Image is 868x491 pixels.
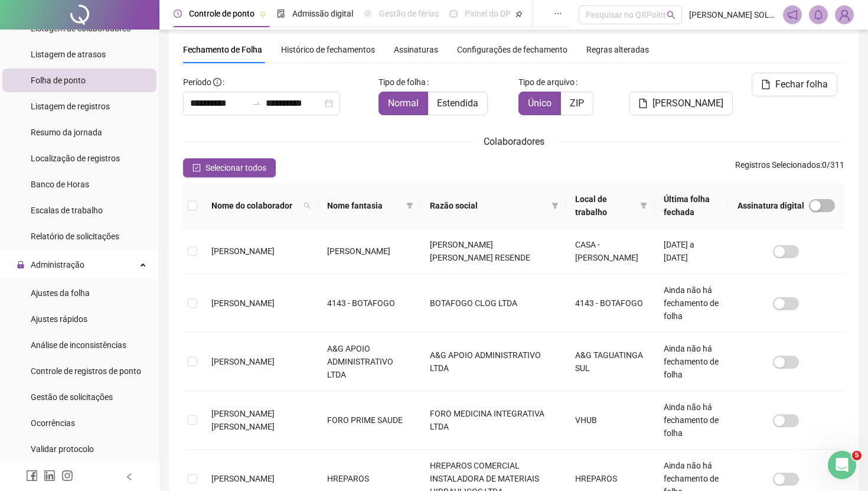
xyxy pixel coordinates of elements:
span: Listagem de atrasos [31,50,106,59]
span: [PERSON_NAME] [652,96,723,110]
span: Tipo de arquivo [518,76,575,89]
span: Folha de ponto [31,76,86,85]
td: [PERSON_NAME] [318,229,420,274]
span: Escalas de trabalho [31,206,103,215]
span: 5 [852,451,862,460]
span: Local de trabalho [575,193,635,219]
span: Administração [31,260,84,269]
span: linkedin [44,470,56,482]
span: clock-circle [174,9,182,18]
span: Relatório de solicitações [31,232,119,241]
span: book [533,9,541,18]
span: Colaboradores [484,136,544,147]
span: notification [787,9,798,20]
span: search [301,197,313,214]
span: Validar protocolo [31,444,94,454]
span: Estendida [437,97,478,109]
span: lock [17,261,25,269]
span: [PERSON_NAME] [211,474,275,483]
span: file-done [277,9,285,18]
span: filter [638,190,650,221]
iframe: Intercom live chat [828,451,856,479]
td: CASA - [PERSON_NAME] [566,229,654,274]
span: Admissão digital [292,9,353,18]
span: Controle de ponto [189,9,254,18]
span: search [304,202,311,209]
span: Resumo da jornada [31,128,102,137]
span: Único [528,97,552,109]
span: dashboard [449,9,458,18]
th: Última folha fechada [654,183,728,229]
td: [DATE] a [DATE] [654,229,728,274]
td: [PERSON_NAME] [PERSON_NAME] RESENDE [420,229,566,274]
span: filter [406,202,413,209]
span: [PERSON_NAME] [211,357,275,366]
span: Assinatura digital [738,199,804,212]
span: sun [364,9,372,18]
td: VHUB [566,391,654,450]
span: Gestão de solicitações [31,392,113,402]
span: check-square [192,164,201,172]
span: Ainda não há fechamento de folha [664,285,719,321]
span: Ajustes da folha [31,288,90,298]
span: [PERSON_NAME] [211,298,275,308]
span: Listagem de registros [31,102,110,111]
span: pushpin [259,11,266,18]
td: 4143 - BOTAFOGO [318,274,420,333]
span: [PERSON_NAME] [PERSON_NAME] [211,409,275,431]
span: [PERSON_NAME] [211,246,275,256]
span: Assinaturas [394,45,438,54]
span: Período [183,77,211,87]
span: Registros Selecionados [735,160,820,170]
span: Banco de Horas [31,180,89,189]
span: Ainda não há fechamento de folha [664,402,719,438]
span: left [125,473,133,481]
span: Ajustes rápidos [31,314,87,324]
td: BOTAFOGO CLOG LTDA [420,274,566,333]
span: filter [549,197,561,214]
span: to [252,99,261,108]
td: 4143 - BOTAFOGO [566,274,654,333]
span: [PERSON_NAME] SOLUCOES EM FOLHA [689,8,776,21]
img: 67889 [836,6,853,24]
span: Localização de registros [31,154,120,163]
span: Tipo de folha [378,76,426,89]
span: Histórico de fechamentos [281,45,375,54]
span: bell [813,9,824,20]
td: A&G APOIO ADMINISTRATIVO LTDA [420,333,566,391]
span: pushpin [515,11,523,18]
span: ZIP [570,97,584,109]
button: Selecionar todos [183,158,276,177]
span: ellipsis [554,9,562,18]
span: filter [404,197,416,214]
span: swap-right [252,99,261,108]
td: A&G TAGUATINGA SUL [566,333,654,391]
td: A&G APOIO ADMINISTRATIVO LTDA [318,333,420,391]
span: instagram [61,470,73,482]
span: Gestão de férias [379,9,439,18]
span: filter [552,202,559,209]
span: Fechamento de Folha [183,45,262,54]
span: Fechar folha [775,77,828,92]
span: Controle de registros de ponto [31,366,141,376]
button: Fechar folha [752,73,837,96]
span: file [761,80,771,89]
span: Análise de inconsistências [31,340,126,350]
span: Selecionar todos [205,161,266,174]
span: search [667,11,676,19]
span: filter [640,202,647,209]
span: Ocorrências [31,418,75,428]
span: info-circle [213,78,221,86]
span: Configurações de fechamento [457,45,567,54]
span: Nome do colaborador [211,199,299,212]
span: facebook [26,470,38,482]
span: Regras alteradas [586,45,649,54]
span: : 0 / 311 [735,158,844,177]
span: Razão social [430,199,547,212]
span: Painel do DP [465,9,511,18]
span: Nome fantasia [327,199,402,212]
td: FORO MEDICINA INTEGRATIVA LTDA [420,391,566,450]
td: FORO PRIME SAUDE [318,391,420,450]
span: Normal [388,97,419,109]
span: Ainda não há fechamento de folha [664,344,719,379]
